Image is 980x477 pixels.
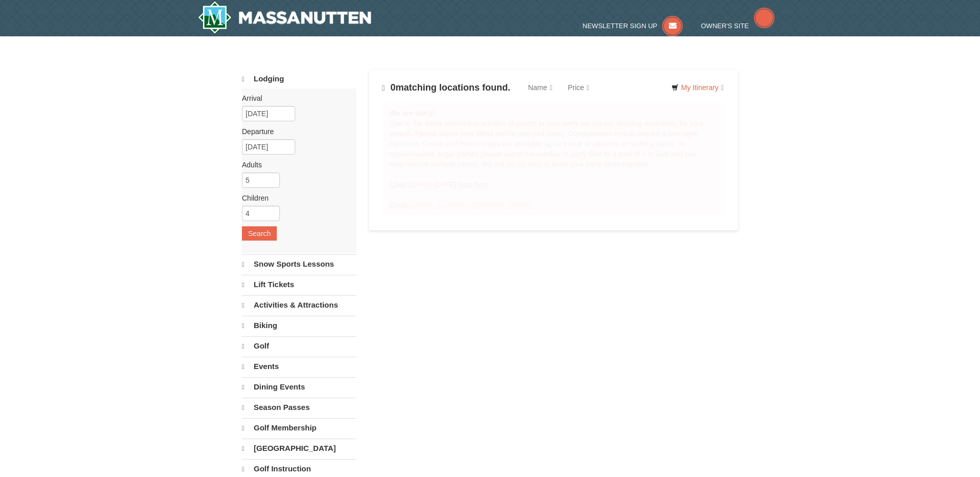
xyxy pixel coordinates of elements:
label: Adults [242,160,349,170]
button: Search [242,226,277,241]
a: Activities & Attractions [242,295,356,315]
a: Lift Tickets [242,275,356,294]
a: Price [560,77,597,98]
label: Departure [242,126,349,137]
a: My Itinerary [665,80,730,95]
a: Newsletter Sign Up [583,22,683,30]
a: Massanutten Resort [198,1,371,34]
a: [EMAIL_ADDRESS][DOMAIN_NAME] [410,201,531,209]
a: Golf Membership [242,418,356,438]
strong: We are sorry! [390,109,435,117]
a: Biking [242,316,356,335]
span: Newsletter Sign Up [583,22,658,30]
a: Dining Events [242,377,356,397]
div: Due to the dates selected or number of guests in your party we are not showing availability for y... [382,103,725,215]
a: Name [520,77,560,98]
a: Golf [242,336,356,356]
a: [GEOGRAPHIC_DATA] [242,439,356,458]
label: Children [242,193,349,203]
a: Lodging [242,70,356,89]
label: Arrival [242,93,349,103]
a: Owner's Site [701,22,775,30]
a: Season Passes [242,398,356,417]
a: Events [242,357,356,376]
a: Snow Sports Lessons [242,254,356,274]
img: Massanutten Resort Logo [198,1,371,34]
span: Owner's Site [701,22,749,30]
